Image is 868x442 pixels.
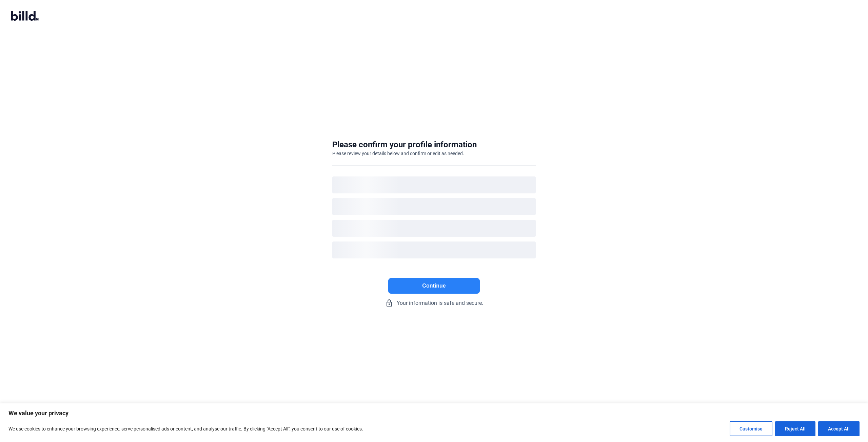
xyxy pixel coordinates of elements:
[332,299,536,307] div: Your information is safe and secure.
[730,421,772,436] button: Customise
[385,299,393,307] mat-icon: lock_outline
[332,139,477,150] div: Please confirm your profile information
[332,241,536,258] div: loading
[332,220,536,237] div: loading
[8,425,363,433] p: We use cookies to enhance your browsing experience, serve personalised ads or content, and analys...
[332,150,464,157] div: Please review your details below and confirm or edit as needed.
[332,176,536,193] div: loading
[818,421,860,436] button: Accept All
[388,278,480,294] button: Continue
[332,198,536,215] div: loading
[775,421,815,436] button: Reject All
[8,409,860,417] p: We value your privacy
